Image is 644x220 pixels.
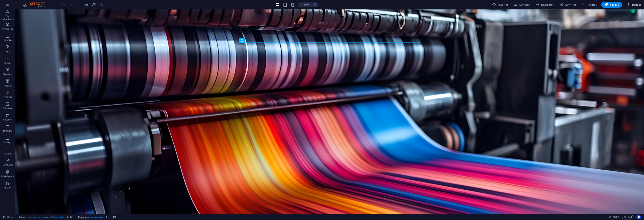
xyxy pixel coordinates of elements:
[113,215,116,219] span: Seçmek için tıkla. Düzenlemek için çift tıkla
[2,164,13,167] p: Pazarlama
[3,39,12,42] p: Sütunlar
[70,216,72,218] i: Bu element, arka plan içeriyor
[4,141,11,144] p: Alt Bigi
[298,2,311,7] button: 100%
[622,215,633,219] button: Kod
[3,215,13,219] a: Seçimi iptal etmek için tıkla. Sayfaları açmak için çift tıkla
[616,216,616,218] span: :
[604,3,619,7] span: Yayınla
[106,216,107,218] i: Element bir animasyon içeriyor
[3,152,12,155] p: Formlar
[90,215,104,219] span: . banner-content
[627,3,641,7] span: Dahası
[601,2,622,8] button: Yayınla
[19,215,116,219] nav: breadcrumb
[3,73,13,76] p: Akordeon
[3,130,12,133] p: Üst bilgi
[3,84,12,87] p: Tablolar
[3,118,12,121] p: Kaydırıcı
[78,215,89,219] span: Seçmek için tıkla. Düzenlemek için çift tıkla
[2,28,13,31] p: Elementler
[560,3,576,7] span: AI Writer
[313,3,317,6] i: Yeniden boyutlandırmada yakınlaştırma düzeyini seçilen cihaza uyacak şekilde otomatik olarak ayarla.
[581,2,598,8] button: Ticaret
[3,96,12,99] p: Özellikler
[92,3,96,7] i: Sayfayı yeniden yükleyin
[514,3,530,7] span: Sayfalar
[636,215,641,219] button: Usercentrics
[625,2,642,8] button: Dahası
[84,2,88,7] button: Ön izleme modundan çıkıp düzenlemeye devam etmek için buraya tıklayın
[1,175,15,178] p: Koleksiyonlar
[3,107,12,110] p: Görseller
[609,215,619,219] h6: Oturum süresi
[4,186,11,189] p: Ticaret
[91,2,96,7] button: reload
[512,2,531,8] button: Sayfalar
[624,215,632,219] span: Kod
[28,215,65,219] span: . banner .preset-banner-v3-hdecor .parallax
[303,2,309,7] h6: 100%
[22,2,50,7] img: Editor Logo
[558,2,578,8] button: AI Writer
[67,216,69,218] i: Bu element, özelleştirilebilir bir ön ayar
[491,2,509,8] div: Tasarım (Ctrl+Alt+Y)
[491,2,509,8] button: Tasarım
[536,3,554,7] span: Navigatör
[534,2,555,8] button: Navigatör
[613,215,619,219] span: 00 00
[19,215,27,219] span: Seçmek için tıkla. Düzenlemek için çift tıkla
[5,50,10,53] p: İçerik
[492,3,508,7] span: Tasarım
[582,3,597,7] span: Ticaret
[4,62,11,65] p: Kutular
